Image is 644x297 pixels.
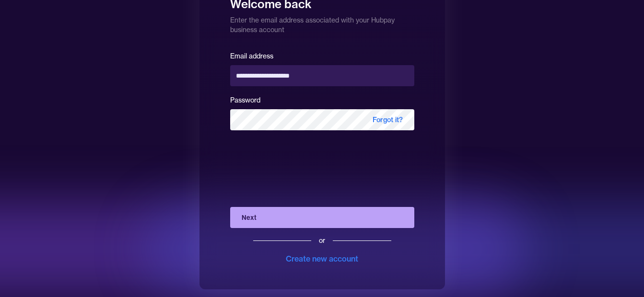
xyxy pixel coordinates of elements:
div: or [319,236,325,245]
label: Email address [230,52,273,60]
label: Password [230,96,260,104]
p: Enter the email address associated with your Hubpay business account [230,11,414,34]
span: Forgot it? [361,109,414,130]
button: Next [230,207,414,228]
div: Create new account [286,253,358,264]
